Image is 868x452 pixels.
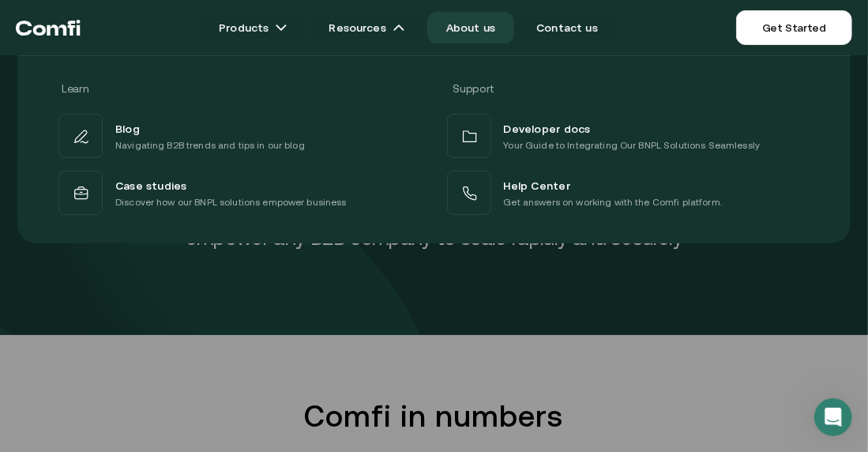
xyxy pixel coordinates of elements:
a: Productsarrow icons [200,12,306,43]
img: arrow icons [393,21,405,34]
a: BlogNavigating B2B trends and tips in our blog [55,111,425,161]
span: Learn [62,82,88,95]
span: Support [453,82,495,95]
span: Help Center [504,175,570,194]
a: Resourcesarrow icons [310,12,423,43]
span: Developer docs [504,119,591,137]
span: Case studies [115,175,187,194]
span: Blog [115,119,140,137]
p: Navigating B2B trends and tips in our blog [115,137,305,153]
a: Developer docsYour Guide to Integrating Our BNPL Solutions Seamlessly [444,111,814,161]
a: Get Started [736,10,852,45]
a: About us [427,12,514,43]
a: Help CenterGet answers on working with the Comfi platform. [444,168,814,218]
img: arrow icons [275,21,287,34]
p: Your Guide to Integrating Our BNPL Solutions Seamlessly [504,137,761,153]
p: Discover how our BNPL solutions empower business [115,194,347,210]
p: Get answers on working with the Comfi platform. [504,194,723,210]
a: Contact us [517,12,617,43]
a: Case studiesDiscover how our BNPL solutions empower business [55,168,425,218]
iframe: Intercom live chat [814,398,852,436]
a: Return to the top of the Comfi home page [16,4,81,51]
